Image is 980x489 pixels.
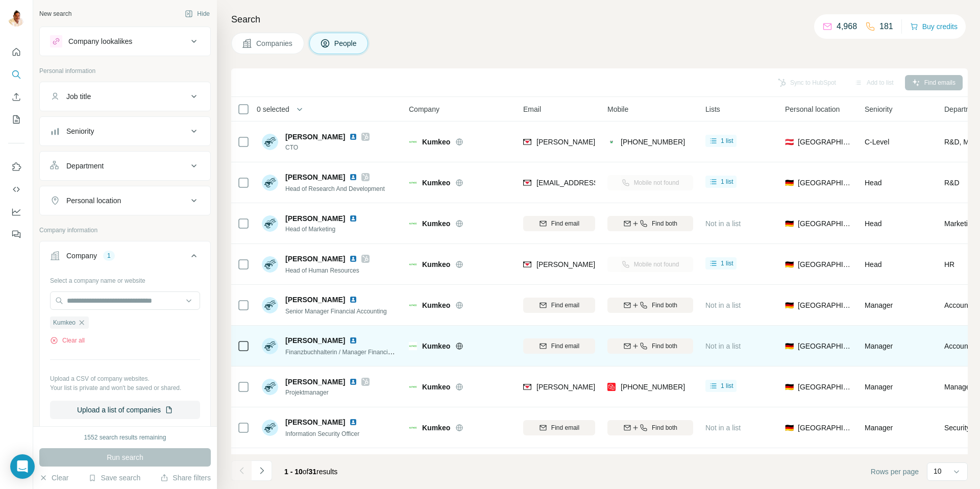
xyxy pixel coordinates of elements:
img: Avatar [262,379,278,395]
span: Finanzbuchhalterin / Manager Financial Accounting [285,348,424,356]
span: 31 [309,468,317,476]
span: Projektmanager [285,388,370,397]
span: Companies [256,38,293,48]
img: provider prospeo logo [607,382,616,392]
span: [PHONE_NUMBER] [621,383,685,391]
span: of [303,468,309,476]
p: 4,968 [837,20,857,33]
span: 🇩🇪 [785,218,794,229]
span: Head of Research And Development [285,185,385,192]
span: [PERSON_NAME] [285,335,345,346]
img: LinkedIn logo [349,418,357,426]
button: Clear [39,473,68,483]
span: 1 list [721,177,733,186]
button: Company lookalikes [40,29,210,54]
span: Security [944,423,970,433]
span: Not in a list [705,424,741,432]
button: Find email [523,216,595,231]
img: Avatar [262,256,278,273]
span: Not in a list [705,301,741,309]
span: Manager [865,301,893,309]
div: Company lookalikes [68,36,132,46]
button: Department [40,154,210,178]
img: Logo of Kumkeo [409,138,417,146]
span: Not in a list [705,219,741,228]
img: LinkedIn logo [349,255,357,263]
span: Mobile [607,104,628,114]
button: Hide [178,6,217,21]
span: 1 list [721,381,733,390]
span: C-Level [865,138,889,146]
span: 1 list [721,259,733,268]
span: [PERSON_NAME] [285,377,345,387]
img: Avatar [262,175,278,191]
span: Not in a list [705,342,741,350]
p: Your list is private and won't be saved or shared. [50,383,200,393]
span: 1 list [721,136,733,145]
span: Kumkeo [422,341,450,351]
span: Find email [551,301,579,310]
span: [PHONE_NUMBER] [621,138,685,146]
button: Navigate to next page [252,460,272,481]
span: [PERSON_NAME] [285,132,345,142]
span: 1 - 10 [284,468,303,476]
span: R&D [944,178,960,188]
div: Personal location [66,195,121,206]
img: LinkedIn logo [349,173,357,181]
span: Kumkeo [422,382,450,392]
p: Upload a CSV of company websites. [50,374,200,383]
span: [EMAIL_ADDRESS][PERSON_NAME][DOMAIN_NAME] [536,179,716,187]
div: Seniority [66,126,94,136]
h4: Search [231,12,968,27]
span: Find both [652,301,677,310]
span: 🇩🇪 [785,423,794,433]
button: Upload a list of companies [50,401,200,419]
span: Manager [865,383,893,391]
button: Dashboard [8,203,24,221]
span: 🇩🇪 [785,341,794,351]
span: 🇩🇪 [785,382,794,392]
img: Avatar [262,297,278,313]
span: [PERSON_NAME] [285,417,345,427]
span: Kumkeo [422,218,450,229]
span: Rows per page [871,467,919,477]
span: [GEOGRAPHIC_DATA] [798,178,852,188]
span: results [284,468,337,476]
div: Select a company name or website [50,272,200,285]
img: provider findymail logo [523,259,531,270]
span: Find both [652,423,677,432]
span: 🇩🇪 [785,300,794,310]
span: Head [865,179,881,187]
img: Logo of Kumkeo [409,219,417,228]
button: Clear all [50,336,85,345]
p: Company information [39,226,211,235]
span: [PERSON_NAME][EMAIL_ADDRESS][PERSON_NAME][DOMAIN_NAME] [536,260,775,268]
span: [GEOGRAPHIC_DATA] [798,300,852,310]
div: 1 [103,251,115,260]
span: Company [409,104,439,114]
button: My lists [8,110,24,129]
button: Use Surfe API [8,180,24,199]
span: HR [944,259,954,270]
div: Company [66,251,97,261]
img: Avatar [262,338,278,354]
span: CTO [285,143,370,152]
span: [PERSON_NAME] [285,254,345,264]
span: Lists [705,104,720,114]
img: LinkedIn logo [349,378,357,386]
span: [PERSON_NAME] [285,213,345,224]
button: Find email [523,298,595,313]
span: [PERSON_NAME][EMAIL_ADDRESS][PERSON_NAME][DOMAIN_NAME] [536,138,775,146]
div: 1552 search results remaining [84,433,166,442]
span: Email [523,104,541,114]
img: LinkedIn logo [349,133,357,141]
img: Logo of Kumkeo [409,179,417,187]
button: Personal location [40,188,210,213]
span: People [334,38,358,48]
span: [PERSON_NAME] [285,172,345,182]
button: Find both [607,420,693,435]
span: 🇦🇹 [785,137,794,147]
span: Kumkeo [422,178,450,188]
p: Personal information [39,66,211,76]
span: [PERSON_NAME] [285,295,345,305]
